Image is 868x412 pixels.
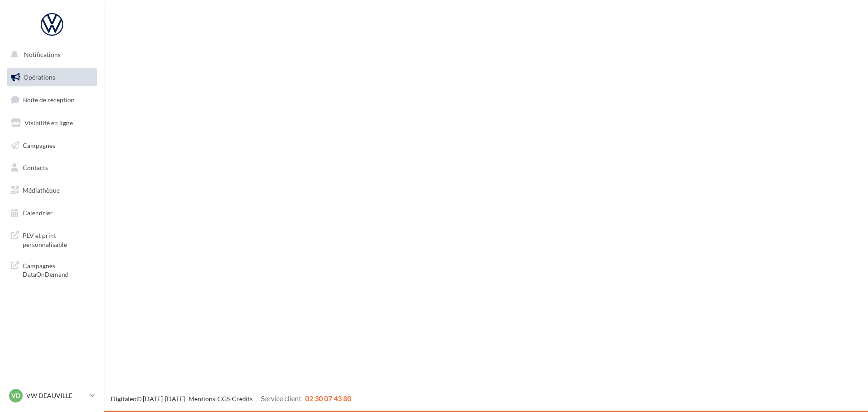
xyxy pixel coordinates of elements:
[5,204,99,223] a: Calendrier
[7,387,97,404] a: VD VW DEAUVILLE
[5,226,99,252] a: PLV et print personnalisable
[111,395,137,403] a: Digitaleo
[24,51,61,58] span: Notifications
[23,141,55,149] span: Campagnes
[217,395,230,403] a: CGS
[5,181,99,200] a: Médiathèque
[261,394,302,403] span: Service client
[23,209,53,217] span: Calendrier
[111,395,351,403] span: © [DATE]-[DATE] - - -
[23,96,75,104] span: Boîte de réception
[189,395,215,403] a: Mentions
[305,394,351,403] span: 02 30 07 43 80
[23,186,60,194] span: Médiathèque
[26,391,86,400] p: VW DEAUVILLE
[5,45,95,64] button: Notifications
[24,73,55,81] span: Opérations
[5,136,99,155] a: Campagnes
[5,158,99,177] a: Contacts
[5,256,99,283] a: Campagnes DataOnDemand
[23,164,48,171] span: Contacts
[24,119,73,127] span: Visibilité en ligne
[11,391,20,400] span: VD
[23,229,93,249] span: PLV et print personnalisable
[5,68,99,87] a: Opérations
[5,90,99,109] a: Boîte de réception
[23,260,93,279] span: Campagnes DataOnDemand
[5,114,99,133] a: Visibilité en ligne
[232,395,253,403] a: Crédits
